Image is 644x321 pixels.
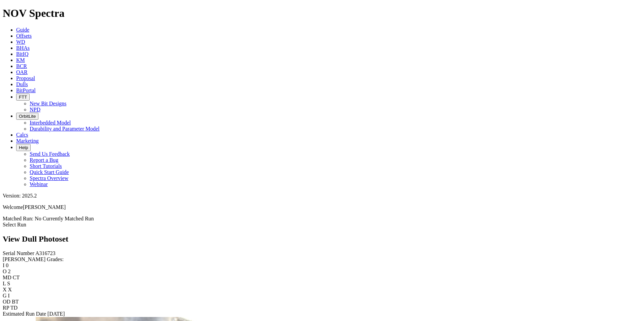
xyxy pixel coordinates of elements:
[3,311,46,317] label: Estimated Run Date
[8,287,12,292] span: X
[16,94,30,101] button: FTT
[30,181,48,187] a: Webinar
[3,222,26,227] a: Select Run
[19,145,28,150] span: Help
[16,75,35,81] a: Proposal
[16,27,29,33] a: Guide
[3,7,641,20] h1: NOV Spectra
[3,305,9,311] label: RP
[16,63,27,69] a: BCR
[3,204,641,210] p: Welcome
[30,163,62,169] a: Short Tutorials
[8,269,11,274] span: 2
[7,281,10,286] span: S
[3,235,641,244] h2: View Dull Photoset
[3,193,641,199] div: Version: 2025.2
[30,175,68,181] a: Spectra Overview
[30,107,40,112] a: NPD
[16,45,30,51] a: BHAs
[35,216,94,221] span: No Currently Matched Run
[30,157,58,163] a: Report a Bug
[3,216,33,221] span: Matched Run:
[8,293,10,298] span: I
[19,95,27,100] span: FTT
[30,101,66,106] a: New Bit Designs
[3,262,4,268] label: I
[16,81,28,87] a: Dulls
[16,51,28,57] a: BitIQ
[3,293,7,298] label: G
[19,114,36,119] span: OrbitLite
[12,299,19,305] span: BT
[30,126,100,132] a: Durability and Parameter Model
[23,204,66,210] span: [PERSON_NAME]
[47,311,65,317] span: [DATE]
[16,57,25,63] a: KM
[6,262,8,268] span: 0
[16,69,28,75] a: OAR
[13,275,20,280] span: CT
[16,87,36,93] a: BitPortal
[3,269,7,274] label: O
[16,39,25,45] a: WD
[10,305,18,311] span: TD
[30,151,70,157] a: Send Us Feedback
[3,281,6,286] label: L
[3,287,7,292] label: X
[3,275,11,280] label: MD
[35,250,56,256] span: A316723
[16,113,38,120] button: OrbitLite
[30,120,71,126] a: Interbedded Model
[16,144,31,151] button: Help
[30,169,69,175] a: Quick Start Guide
[3,250,34,256] label: Serial Number
[16,33,32,39] a: Offsets
[3,256,641,262] div: [PERSON_NAME] Grades:
[16,132,28,138] a: Calcs
[3,299,10,305] label: OD
[16,138,39,144] a: Marketing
